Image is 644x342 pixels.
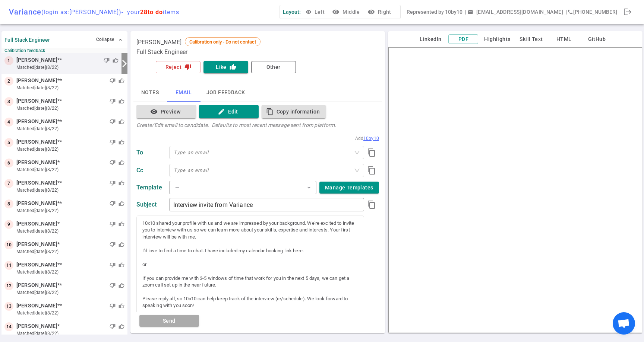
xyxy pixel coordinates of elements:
[16,77,57,84] span: [PERSON_NAME]
[283,9,301,15] span: Layout:
[142,261,358,268] div: or
[110,221,116,227] span: thumb_down
[582,35,612,44] button: GitHub
[121,9,179,16] span: - your items
[110,303,116,309] span: thumb_down
[169,181,316,194] button: —
[613,312,635,335] a: Open chat
[4,138,13,147] div: 5
[119,242,124,247] span: thumb_up
[16,322,57,330] span: [PERSON_NAME]
[466,5,566,19] button: Open a message box
[110,139,116,145] span: thumb_down
[364,197,379,212] button: Copy value
[332,8,340,16] i: visibility
[9,7,179,16] div: Variance
[620,4,635,19] div: Done
[4,97,13,106] div: 3
[306,185,312,191] span: expand_more
[448,34,478,44] button: PDF
[16,146,124,153] small: matched [DATE] (8/22)
[367,200,376,209] i: content_copy
[16,269,124,275] small: matched [DATE] (8/22)
[110,78,116,84] span: thumb_down
[407,5,617,19] div: Represented by 10by10 | | [PHONE_NUMBER]
[388,47,643,333] iframe: candidate_document_preview__iframe
[16,228,124,234] small: matched [DATE] (8/22)
[136,48,188,56] span: Full Stack Engineer
[136,167,166,174] div: Cc
[117,37,123,43] span: expand_less
[119,98,124,104] span: thumb_up
[319,182,379,194] button: Manage Templates
[367,8,375,16] i: visibility
[110,262,116,268] span: thumb_down
[4,37,50,43] strong: Full Stack Engineer
[4,118,13,127] div: 4
[16,84,124,91] small: matched [DATE] (8/22)
[16,159,57,166] span: [PERSON_NAME]
[136,105,196,119] button: visibilityPreview
[110,242,116,247] span: thumb_down
[355,136,363,141] span: Add
[16,138,57,146] span: [PERSON_NAME]
[16,240,57,248] span: [PERSON_NAME]
[306,9,312,15] span: visibility
[199,105,259,119] button: editEdit
[16,310,124,316] small: matched [DATE] (8/22)
[16,261,57,269] span: [PERSON_NAME]
[136,121,337,129] div: Create/Edit email to candidate. Defaults to most recent message sent from platform.
[16,330,124,337] small: matched [DATE] (8/22)
[133,84,382,102] div: basic tabs example
[549,35,579,44] button: HTML
[16,179,57,187] span: [PERSON_NAME]
[16,220,57,228] span: [PERSON_NAME]
[119,160,124,166] span: thumb_up
[481,35,513,44] button: Highlights
[4,56,13,65] div: 1
[156,61,201,73] button: Rejectthumb_down
[4,220,13,229] div: 9
[119,78,124,84] span: thumb_up
[416,35,445,44] button: LinkedIn
[142,220,358,240] div: 10x10 shared your profile with us and we are impressed by your background. We're excited to invit...
[142,295,358,309] div: Please reply all, so 10x10 can help keep track of the interview (re/schedule). We look forward to...
[567,9,573,15] i: phone
[4,48,124,53] small: Calibration feedback
[16,105,124,112] small: matched [DATE] (8/22)
[4,261,13,270] div: 11
[110,98,116,104] span: thumb_down
[119,262,124,268] span: thumb_up
[16,281,57,289] span: [PERSON_NAME]
[16,187,124,194] small: matched [DATE] (8/22)
[4,281,13,290] div: 12
[4,322,13,331] div: 14
[16,64,119,71] small: matched [DATE] (8/22)
[16,97,57,105] span: [PERSON_NAME]
[467,9,473,15] span: email
[4,240,13,249] div: 10
[119,221,124,227] span: thumb_up
[16,248,124,255] small: matched [DATE] (8/22)
[16,199,57,207] span: [PERSON_NAME]
[251,61,296,73] button: Other
[110,282,116,288] span: thumb_down
[167,84,201,102] button: Email
[184,64,191,70] i: thumb_down
[119,323,124,329] span: thumb_up
[364,163,379,178] button: Copy value
[140,9,163,16] span: 28 to do
[304,5,328,19] button: Left
[331,5,363,19] button: visibilityMiddle
[119,139,124,145] span: thumb_up
[119,180,124,186] span: thumb_up
[364,145,379,160] button: Copy value
[201,84,251,102] button: Job feedback
[113,57,119,63] span: thumb_up
[119,282,124,288] span: thumb_up
[4,199,13,208] div: 8
[120,59,129,68] i: arrow_forward_ios
[41,9,121,16] span: (login as: [PERSON_NAME] )
[136,184,166,191] div: Template
[110,160,116,166] span: thumb_down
